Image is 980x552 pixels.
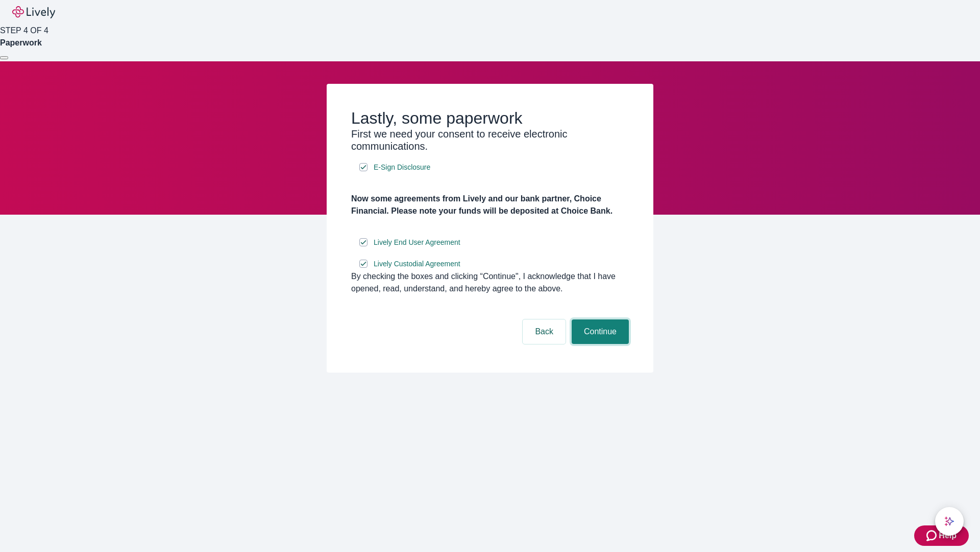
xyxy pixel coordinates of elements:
[572,319,629,344] button: Continue
[944,516,954,526] svg: Lively AI Assistant
[372,258,462,270] a: e-sign disclosure document
[914,525,969,546] button: Zendesk support iconHelp
[351,193,629,217] h4: Now some agreements from Lively and our bank partner, Choice Financial. Please note your funds wi...
[374,259,460,269] span: Lively Custodial Agreement
[935,507,964,536] button: chat
[374,237,460,248] span: Lively End User Agreement
[372,161,432,174] a: e-sign disclosure document
[351,108,629,128] h2: Lastly, some paperwork
[926,530,939,542] svg: Zendesk support icon
[939,530,957,542] span: Help
[372,236,462,249] a: e-sign disclosure document
[12,6,55,18] img: Lively
[351,128,629,152] h3: First we need your consent to receive electronic communications.
[523,319,566,344] button: Back
[351,270,629,295] div: By checking the boxes and clicking “Continue", I acknowledge that I have opened, read, understand...
[374,162,430,173] span: E-Sign Disclosure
